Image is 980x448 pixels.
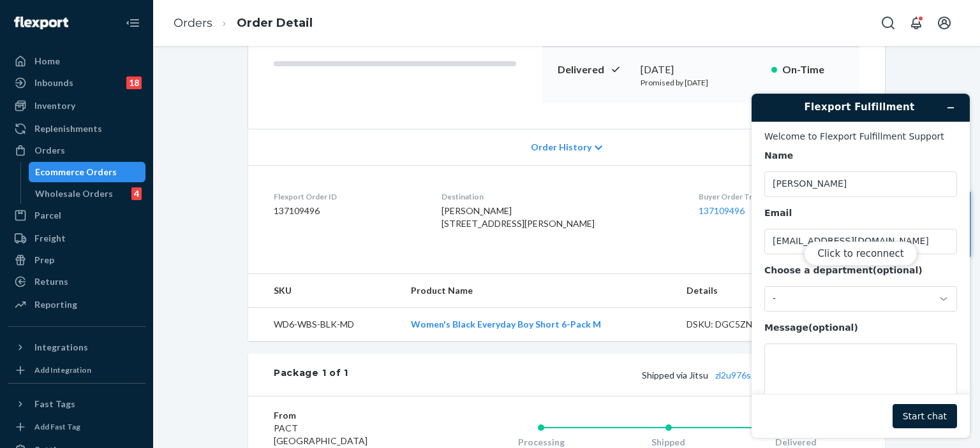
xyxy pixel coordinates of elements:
div: Add Fast Tag [34,421,80,432]
p: On-Time [782,62,844,77]
p: Delivered [558,62,630,77]
div: Returns [34,275,68,288]
div: Inbounds [34,76,73,89]
td: WD6-WBS-BLK-MD [248,308,401,342]
div: DSKU: DGC5ZN83JF2 [687,318,806,331]
p: Promised by [DATE] [641,77,761,88]
dt: Flexport Order ID [274,191,421,202]
div: Home [34,55,60,68]
span: Shipped via Jitsu [642,370,791,380]
span: Chat [28,9,54,20]
th: Product Name [401,274,676,308]
div: Wholesale Orders [35,187,113,200]
th: Details [676,274,817,308]
iframe: Find more information here [741,83,980,448]
div: Replenishments [34,122,102,135]
th: SKU [248,274,401,308]
div: 18 [126,76,142,89]
a: Add Integration [8,363,145,378]
span: Order History [531,141,591,154]
ol: breadcrumbs [163,4,323,42]
div: Package 1 of 1 [274,366,348,383]
a: Replenishments [8,119,145,139]
a: Freight [8,228,145,249]
a: Order Detail [237,16,313,30]
div: Inventory [34,99,75,112]
a: 137109496 [699,205,745,216]
button: Integrations [8,337,145,358]
a: Orders [174,16,212,30]
div: Parcel [34,209,61,222]
a: Inventory [8,96,145,116]
button: Open notifications [903,10,929,36]
div: Orders [34,144,65,157]
div: Reporting [34,298,77,311]
div: [DATE] [641,62,761,77]
div: 4 [131,187,142,200]
a: Orders [8,140,145,161]
a: zl2u976sgpxf [715,370,769,380]
div: Fast Tags [34,398,75,410]
a: Women's Black Everyday Boy Short 6-Pack M [411,319,601,329]
button: Fast Tags [8,394,145,414]
a: Reporting [8,294,145,315]
div: 1 SKU 1 Unit [348,366,859,383]
a: Add Fast Tag [8,419,145,435]
a: Returns [8,271,145,292]
span: PACT [GEOGRAPHIC_DATA] [274,423,367,446]
a: Wholesale Orders4 [29,184,146,204]
dt: Destination [442,191,679,202]
button: Open account menu [932,10,957,36]
button: Close Navigation [120,10,145,36]
div: Prep [34,254,54,266]
dt: From [274,409,426,422]
div: Integrations [34,341,88,354]
div: Add Integration [34,365,91,375]
button: Open Search Box [875,10,901,36]
div: Ecommerce Orders [35,166,117,178]
a: Ecommerce Orders [29,162,146,182]
a: Home [8,51,145,71]
img: Flexport logo [14,17,68,29]
span: [PERSON_NAME] [STREET_ADDRESS][PERSON_NAME] [442,205,595,229]
a: Inbounds18 [8,73,145,93]
a: Prep [8,250,145,270]
a: Parcel [8,205,145,226]
dt: Buyer Order Tracking [699,191,859,202]
div: Freight [34,232,66,245]
dd: 137109496 [274,205,421,217]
